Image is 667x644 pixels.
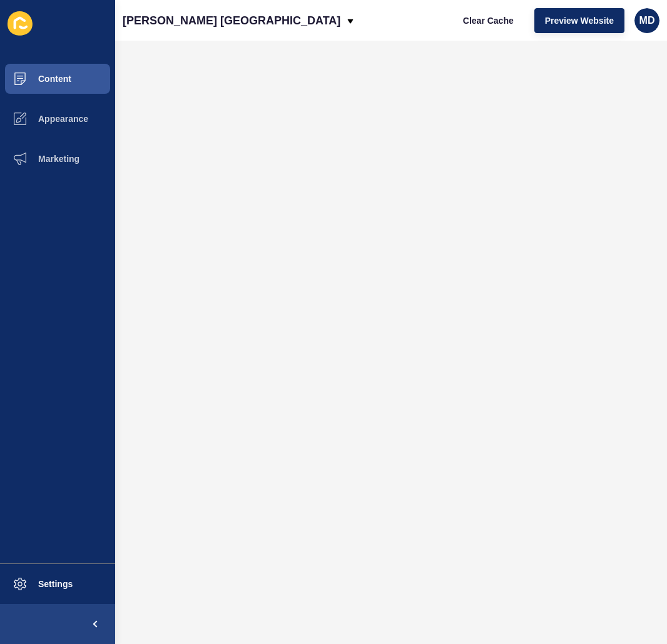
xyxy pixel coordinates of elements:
span: Preview Website [545,14,614,27]
span: Clear Cache [463,14,514,27]
span: MD [639,14,655,27]
button: Preview Website [534,8,624,33]
button: Clear Cache [452,8,524,33]
p: [PERSON_NAME] [GEOGRAPHIC_DATA] [123,5,340,36]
